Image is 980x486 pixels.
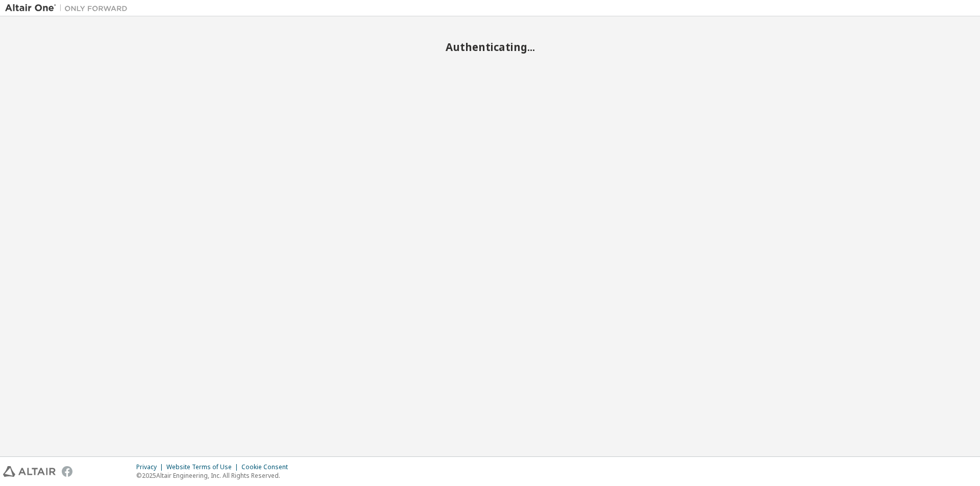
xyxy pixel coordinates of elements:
[5,40,975,54] h2: Authenticating...
[166,463,241,471] div: Website Terms of Use
[5,3,133,13] img: Altair One
[136,471,294,480] p: © 2025 Altair Engineering, Inc. All Rights Reserved.
[136,463,166,471] div: Privacy
[3,466,56,477] img: altair_logo.svg
[241,463,294,471] div: Cookie Consent
[62,466,72,477] img: facebook.svg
